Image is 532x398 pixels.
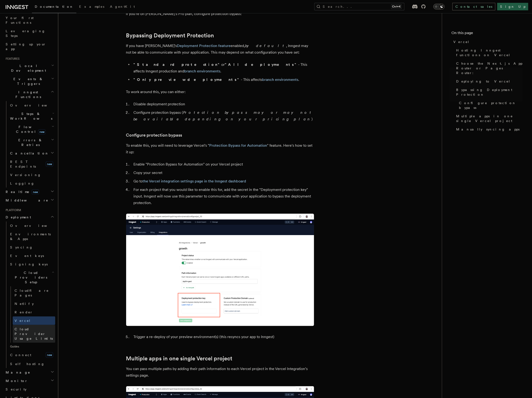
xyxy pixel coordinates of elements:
[8,149,55,158] button: Cancellation
[4,221,55,368] div: Deployment
[4,215,31,220] span: Deployment
[391,4,402,9] kbd: Ctrl+K
[4,14,55,27] a: Your first Functions
[10,103,58,107] span: Overview
[433,4,445,9] button: Toggle dark mode
[4,57,19,61] span: Features
[6,29,45,38] span: Leveraging Steps
[454,77,523,86] a: Deploying to Vercel
[4,63,51,73] span: Local Development
[15,289,49,297] span: Cloudflare Pages
[46,161,53,167] span: new
[10,353,31,357] span: Connect
[8,360,55,368] a: Self hosting
[4,213,55,221] button: Deployment
[456,87,523,97] span: Bypassing Deployment Protection
[15,327,53,340] span: Cloud Provider Usage Limits
[10,245,33,249] span: Syncing
[134,62,221,67] strong: "Standard protection"
[184,69,221,73] a: branch environments
[8,221,55,230] a: Overview
[10,262,48,266] span: Signing keys
[8,260,55,268] a: Signing keys
[4,77,51,86] span: Events & Triggers
[143,179,246,183] a: the Vercel integration settings page in the Inngest dashboard
[4,101,55,188] div: Inngest Functions
[4,377,55,385] button: Monitor
[8,286,55,343] div: Cloud Providers Setup
[8,136,55,149] button: Errors & Retries
[10,232,51,241] span: Environments & Apps
[453,39,470,44] span: Vercel
[177,43,231,48] a: Deployment Protection feature
[10,224,58,228] span: Overview
[32,1,76,13] a: Documentation
[210,143,267,148] a: Protection Bypass for Automation
[262,77,299,82] a: branch environments
[451,30,523,38] h4: On this page
[4,196,55,205] button: Middleware
[8,171,55,179] a: Versioning
[10,362,45,366] span: Self hosting
[13,325,55,343] a: Cloud Provider Usage Limits
[79,5,104,8] span: Examples
[457,99,523,112] a: Configure protection bypass
[4,27,55,40] a: Leveraging Steps
[4,75,55,88] button: Events & Triggers
[13,299,55,308] a: Netlify
[452,3,495,10] a: Contact sales
[456,114,523,123] span: Multiple apps in one single Vercel project
[126,214,314,326] img: A Vercel protection bypass secret added in the Inngest dashboard
[13,316,55,325] a: Vercel
[454,46,523,59] a: Hosting Inngest functions on Vercel
[4,378,28,383] span: Monitor
[4,188,55,196] button: Realtimenew
[31,189,39,195] span: new
[132,109,314,122] li: Configure protection bypass ( )
[4,198,48,203] span: Middleware
[132,178,314,185] li: Go to
[13,286,55,299] a: Cloudflare Pages
[132,186,314,206] li: For each project that you would like to enable this for, add the secret in the "Deployment protec...
[8,101,55,110] a: Overview
[454,125,523,134] a: Manually syncing apps
[110,5,135,8] span: AgentKit
[132,61,314,75] li: or - This affects Inngest production and .
[456,127,520,132] span: Manually syncing apps
[314,3,404,10] button: Search...Ctrl+K
[454,59,523,77] a: Choose the Next.js App Router or Pages Router:
[8,110,55,123] button: Steps & Workflows
[4,370,30,375] span: Manage
[35,5,74,8] span: Documentation
[4,62,55,75] button: Local Development
[6,387,27,391] span: Security
[15,310,33,314] span: Render
[132,169,314,176] li: Copy your secret
[107,1,138,13] a: AgentKit
[10,173,41,177] span: Versioning
[8,111,52,121] span: Steps & Workflows
[8,230,55,243] a: Environments & Apps
[15,302,34,306] span: Netlify
[132,76,314,83] li: - This affects .
[46,352,53,358] span: new
[4,368,55,377] button: Manage
[10,254,44,258] span: Event keys
[459,101,523,110] span: Configure protection bypass
[8,138,51,147] span: Errors & Retries
[451,38,523,46] a: Vercel
[134,110,313,121] em: Protection bypass may or may not be available depending on your pricing plan
[132,161,314,168] li: Enable "Protection Bypass for Automation" on your Vercel project
[10,160,36,168] span: REST Endpoints
[225,62,298,67] strong: "All deployments"
[456,48,523,57] span: Hosting Inngest functions on Vercel
[38,129,46,134] span: new
[454,112,523,125] a: Multiple apps in one single Vercel project
[497,3,528,10] a: Sign Up
[15,319,31,323] span: Vercel
[456,79,510,84] span: Deploying to Vercel
[8,268,55,286] button: Cloud Providers Setup
[8,343,55,350] span: Guides
[8,123,55,136] button: Flow Controlnew
[6,16,34,24] span: Your first Functions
